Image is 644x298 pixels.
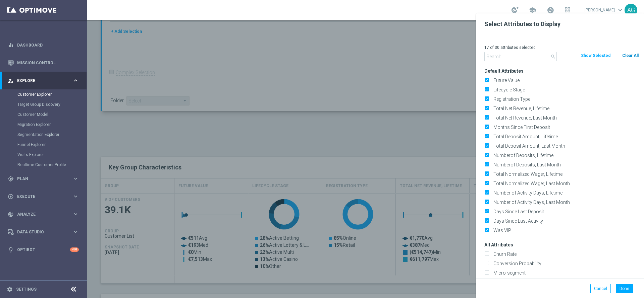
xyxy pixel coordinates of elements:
[491,180,639,187] label: Total Normalized Wager, Last Month
[491,162,639,168] label: Numberof Deposits, Last Month
[17,109,87,120] div: Customer Model
[529,6,536,14] span: school
[7,43,79,48] button: equalizer Dashboard
[484,52,557,61] input: Search
[491,143,639,149] label: Total Deposit Amount, Last Month
[72,77,79,84] i: keyboard_arrow_right
[8,194,14,200] i: play_circle_outline
[491,124,639,130] label: Months Since First Deposit
[616,284,633,293] button: Done
[491,227,639,233] label: Was VIP
[8,78,72,84] div: Explore
[484,68,639,74] h3: Default Attributes
[7,176,79,181] button: gps_fixed Plan keyboard_arrow_right
[17,152,70,157] a: Visits Explorer
[7,229,79,235] button: Data Studio keyboard_arrow_right
[550,54,556,59] i: search
[491,134,639,140] label: Total Deposit Amount, Lifetime
[17,162,70,167] a: Realtime Customer Profile
[622,52,639,59] button: Clear All
[491,105,639,111] label: Total Net Revenue, Lifetime
[72,229,79,235] i: keyboard_arrow_right
[7,286,13,292] i: settings
[17,130,87,140] div: Segmentation Explorer
[17,142,70,147] a: Funnel Explorer
[491,251,639,257] label: Churn Rate
[8,194,72,200] div: Execute
[8,241,79,258] div: Optibot
[17,122,70,127] a: Migration Explorer
[17,160,87,170] div: Realtime Customer Profile
[491,152,639,158] label: Numberof Deposits, Lifetime
[580,52,611,59] button: Show Selected
[17,132,70,137] a: Segmentation Explorer
[491,96,639,102] label: Registration Type
[584,5,625,15] a: [PERSON_NAME]keyboard_arrow_down
[8,229,72,235] div: Data Studio
[491,199,639,205] label: Number of Activity Days, Last Month
[17,79,72,83] span: Explore
[17,54,79,72] a: Mission Control
[17,112,70,117] a: Customer Model
[7,194,79,199] button: play_circle_outline Execute keyboard_arrow_right
[491,115,639,121] label: Total Net Revenue, Last Month
[17,36,79,54] a: Dashboard
[17,120,87,130] div: Migration Explorer
[17,102,70,107] a: Target Group Discovery
[625,4,637,16] div: AG
[17,195,72,199] span: Execute
[491,77,639,83] label: Future Value
[72,193,79,200] i: keyboard_arrow_right
[72,175,79,182] i: keyboard_arrow_right
[70,247,79,252] div: +10
[17,140,87,150] div: Funnel Explorer
[8,36,79,54] div: Dashboard
[8,247,14,253] i: lightbulb
[17,89,87,99] div: Customer Explorer
[17,177,72,181] span: Plan
[8,211,72,217] div: Analyze
[17,212,72,216] span: Analyze
[17,230,72,234] span: Data Studio
[491,209,639,215] label: Days Since Last Deposit
[484,20,636,28] h2: Select Attributes to Display
[17,241,70,258] a: Optibot
[16,287,37,291] a: Settings
[17,92,70,97] a: Customer Explorer
[491,218,639,224] label: Days Since Last Activity
[72,211,79,217] i: keyboard_arrow_right
[491,171,639,177] label: Total Normalized Wager, Lifetime
[484,45,639,50] p: 17 of 30 attributes selected
[8,176,72,182] div: Plan
[7,247,79,252] button: lightbulb Optibot +10
[590,284,611,293] button: Cancel
[491,260,639,267] label: Conversion Probability
[491,87,639,93] label: Lifecycle Stage
[7,78,79,83] button: person_search Explore keyboard_arrow_right
[7,212,79,217] button: track_changes Analyze keyboard_arrow_right
[17,99,87,109] div: Target Group Discovery
[8,54,79,72] div: Mission Control
[8,78,14,84] i: person_search
[8,176,14,182] i: gps_fixed
[8,211,14,217] i: track_changes
[8,42,14,48] i: equalizer
[7,60,79,66] button: Mission Control
[484,242,639,248] h3: All Attributes
[491,190,639,196] label: Number of Activity Days, Lifetime
[616,6,624,14] span: keyboard_arrow_down
[17,150,87,160] div: Visits Explorer
[491,270,639,276] label: Micro-segment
